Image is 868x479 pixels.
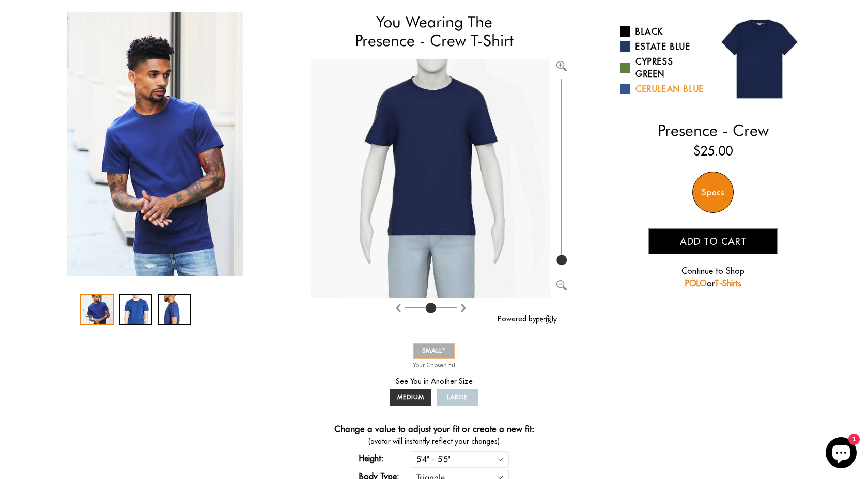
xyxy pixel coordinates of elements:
img: Rotate counter clockwise [459,304,468,312]
a: POLO [685,278,707,288]
h2: Presence - Crew [620,121,806,140]
img: Brand%2fOtero%2f20002-v2-T%2f54%2f5-S%2fAv%2f29dfe7ac-7dea-11ea-9f6a-0e35f21fd8c2%2fEstate+Blue%2... [311,59,550,298]
span: MEDIUM [397,393,424,401]
a: Estate Blue [620,40,705,53]
img: perfitly-logo_73ae6c82-e2e3-4a36-81b1-9e913f6ac5a1.png [536,315,557,324]
button: Zoom out [556,279,567,289]
a: Powered by [498,314,557,323]
ins: $25.00 [693,142,733,160]
p: Continue to Shop or [648,265,778,289]
button: Zoom in [556,59,567,69]
img: Zoom in [556,61,567,71]
img: Zoom out [556,280,567,290]
img: IMG_2428_copy_1024x1024_2x_54a29d56-2a4d-4dd6-a028-5652b32cc0ff_340x.jpg [67,12,243,276]
label: Height: [359,452,411,465]
h1: You Wearing The Presence - Crew T-Shirt [311,12,556,50]
a: LARGE [437,389,478,406]
a: Black [620,25,705,38]
div: 2 / 3 [119,294,152,325]
div: 1 / 3 [80,294,114,325]
a: MEDIUM [390,389,431,406]
inbox-online-store-chat: Shopify online store chat [823,437,860,471]
span: Add to cart [680,236,747,248]
button: Rotate clockwise [394,301,402,313]
span: SMALL [422,347,446,354]
a: Cerulean Blue [620,83,705,95]
img: 013.jpg [713,12,806,105]
div: 1 / 3 [62,12,248,276]
img: Rotate clockwise [394,304,402,312]
a: Cypress Green [620,55,705,80]
span: (avatar will instantly reflect your changes) [311,436,556,447]
div: 3 / 3 [158,294,191,325]
button: Add to cart [648,228,778,254]
a: SMALL [413,343,455,359]
button: Rotate counter clockwise [459,301,468,313]
span: LARGE [447,393,468,401]
h4: Change a value to adjust your fit or create a new fit: [334,424,534,436]
a: T-Shirts [715,278,741,288]
div: Specs [692,172,734,213]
